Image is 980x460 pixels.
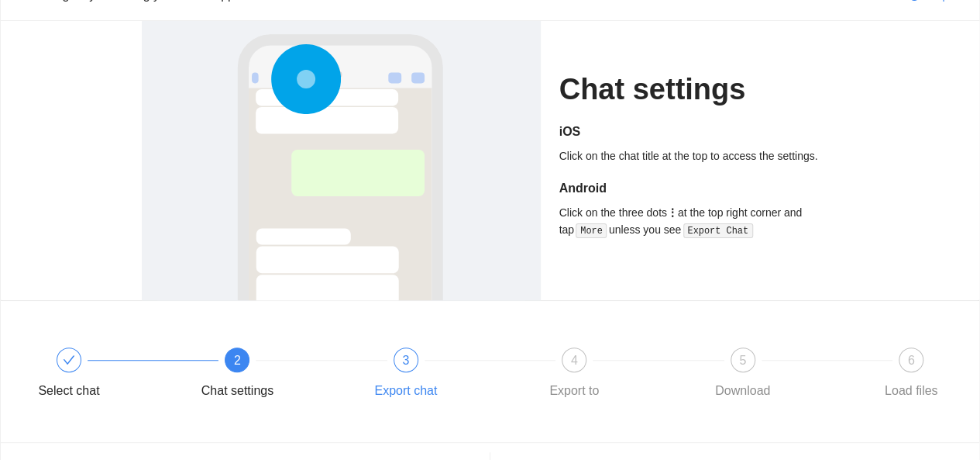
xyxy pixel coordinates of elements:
div: Click on the three dots at the top right corner and tap unless you see [559,204,839,239]
span: 4 [571,354,578,367]
h1: Chat settings [559,71,839,108]
span: 5 [739,354,746,367]
h5: Android [559,179,839,198]
div: Chat settings [201,379,273,403]
span: 2 [234,354,241,367]
span: 6 [908,354,915,367]
div: Load files [885,379,938,403]
span: 3 [402,354,409,367]
div: Select chat [38,379,99,403]
span: check [63,354,75,366]
code: More [576,223,607,239]
div: 5Download [698,348,866,403]
code: Export Chat [683,223,753,239]
div: Export chat [374,379,437,403]
div: Select chat [24,348,192,403]
div: 6Load files [866,348,956,403]
div: 2Chat settings [192,348,360,403]
div: Download [715,379,770,403]
div: Click on the chat title at the top to access the settings. [559,147,839,164]
div: 4Export to [529,348,697,403]
div: 3Export chat [361,348,529,403]
div: Export to [549,379,599,403]
b: ⋮ [667,206,678,219]
h5: iOS [559,123,839,141]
